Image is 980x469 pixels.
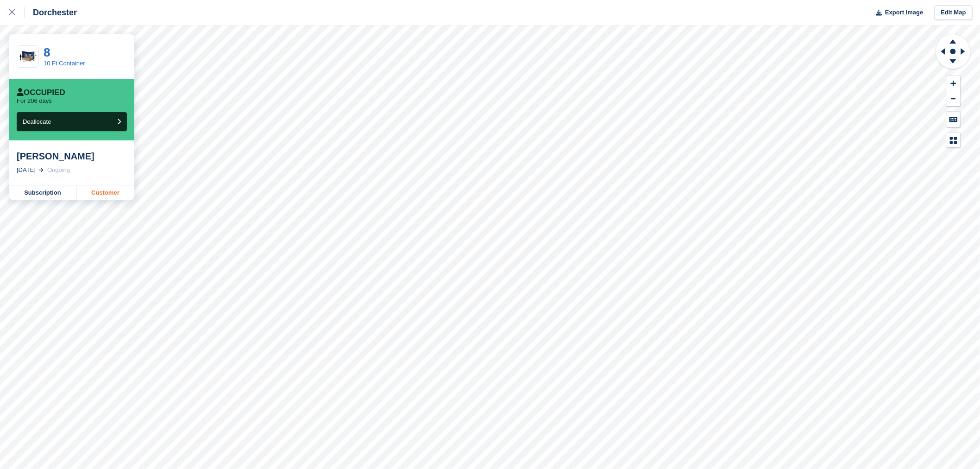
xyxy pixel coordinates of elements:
[9,185,76,200] a: Subscription
[17,97,52,105] p: For 206 days
[17,165,36,175] div: [DATE]
[47,165,70,175] div: Ongoing
[935,5,973,20] a: Edit Map
[871,5,923,20] button: Export Image
[17,88,65,97] div: Occupied
[947,112,961,127] button: Keyboard Shortcuts
[25,7,77,18] div: Dorchester
[947,133,961,148] button: Map Legend
[39,168,44,172] img: arrow-right-light-icn-cde0832a797a2874e46488d9cf13f60e5c3a73dbe684e267c42b8395dfbc2abf.svg
[947,91,961,107] button: Zoom Out
[23,118,51,125] span: Deallocate
[17,112,127,131] button: Deallocate
[885,8,923,17] span: Export Image
[76,185,134,200] a: Customer
[17,49,38,65] img: 10-ft-container.jpg
[17,151,127,162] div: [PERSON_NAME]
[44,45,50,59] a: 8
[44,60,85,67] a: 10 Ft Container
[947,76,961,91] button: Zoom In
